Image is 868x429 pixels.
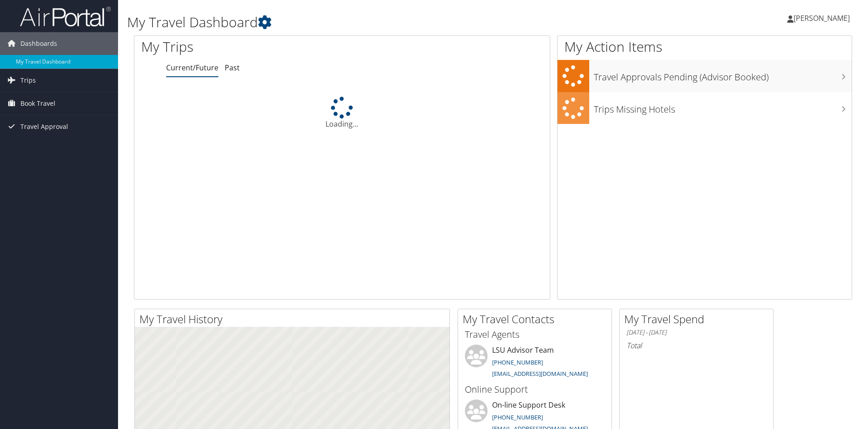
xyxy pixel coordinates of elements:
h3: Trips Missing Hotels [594,99,852,116]
span: [PERSON_NAME] [794,13,850,23]
a: [PHONE_NUMBER] [492,413,543,421]
a: [PHONE_NUMBER] [492,358,543,366]
h6: Total [626,340,766,350]
a: [PERSON_NAME] [787,5,859,32]
span: Trips [20,69,36,92]
a: Travel Approvals Pending (Advisor Booked) [557,60,852,92]
img: airportal-logo.png [20,6,111,27]
a: Trips Missing Hotels [557,92,852,124]
h3: Travel Approvals Pending (Advisor Booked) [594,66,852,84]
h1: My Action Items [557,37,852,56]
a: [EMAIL_ADDRESS][DOMAIN_NAME] [492,370,588,378]
a: Current/Future [166,63,218,73]
span: Travel Approval [20,115,68,138]
span: Book Travel [20,92,55,115]
h1: My Trips [141,37,370,56]
div: Loading... [134,97,550,129]
h2: My Travel History [139,311,449,327]
h6: [DATE] - [DATE] [626,328,766,337]
h2: My Travel Spend [624,311,773,327]
h2: My Travel Contacts [463,311,612,327]
a: Past [225,63,240,73]
li: LSU Advisor Team [460,345,609,382]
h1: My Travel Dashboard [127,13,615,32]
h3: Travel Agents [465,328,605,341]
h3: Online Support [465,383,605,396]
span: Dashboards [20,32,57,55]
